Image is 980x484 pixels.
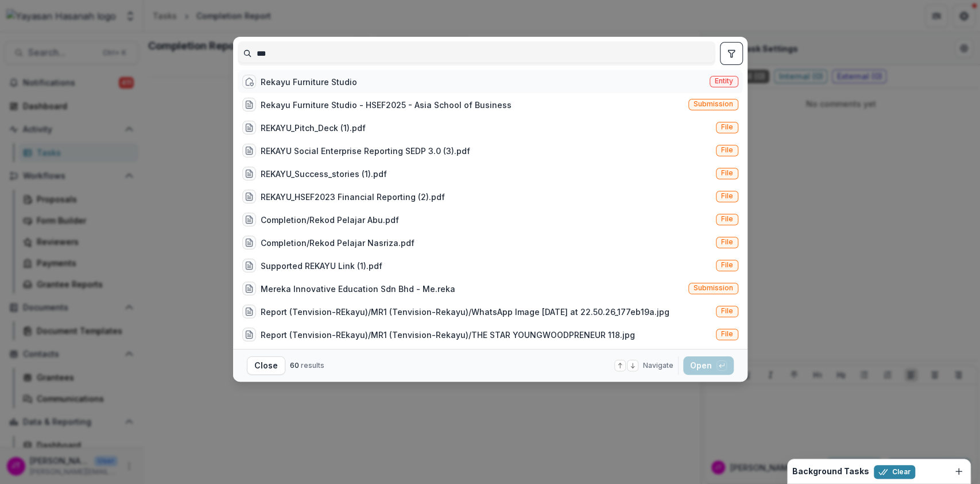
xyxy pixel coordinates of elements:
button: Close [247,356,285,375]
button: toggle filters [720,42,743,65]
span: Entity [715,77,733,85]
div: REKAYU Social Enterprise Reporting SEDP 3.0 (3).pdf [261,145,470,157]
span: results [301,361,324,370]
span: 60 [290,361,299,370]
span: Submission [694,100,733,108]
div: REKAYU_HSEF2023 Financial Reporting (2).pdf [261,191,445,203]
div: REKAYU_Success_stories (1).pdf [261,168,387,180]
span: File [721,330,733,338]
div: Mereka Innovative Education Sdn Bhd - Me.reka [261,283,455,295]
span: File [721,215,733,223]
span: File [721,261,733,269]
button: Dismiss [952,464,966,478]
div: Report (Tenvision-REkayu)/MR1 (Tenvision-Rekayu)/WhatsApp Image [DATE] at 22.50.26_177eb19a.jpg [261,306,669,318]
div: REKAYU_Pitch_Deck (1).pdf [261,122,366,134]
h2: Background Tasks [792,467,869,477]
span: File [721,169,733,177]
button: Open [683,356,734,375]
span: Submission [694,284,733,292]
div: Completion/Rekod Pelajar Nasriza.pdf [261,237,415,249]
span: File [721,123,733,131]
span: File [721,307,733,315]
span: File [721,238,733,246]
span: Navigate [643,360,673,371]
div: Supported REKAYU Link (1).pdf [261,260,382,272]
div: Report (Tenvision-REkayu)/MR1 (Tenvision-Rekayu)/THE STAR YOUNGWOODPRENEUR 118.jpg [261,329,635,341]
div: Rekayu Furniture Studio - HSEF2025 - Asia School of Business [261,99,512,111]
div: Rekayu Furniture Studio [261,76,357,88]
span: File [721,146,733,154]
div: Completion/Rekod Pelajar Abu.pdf [261,214,399,226]
button: Clear [874,465,915,479]
span: File [721,192,733,200]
